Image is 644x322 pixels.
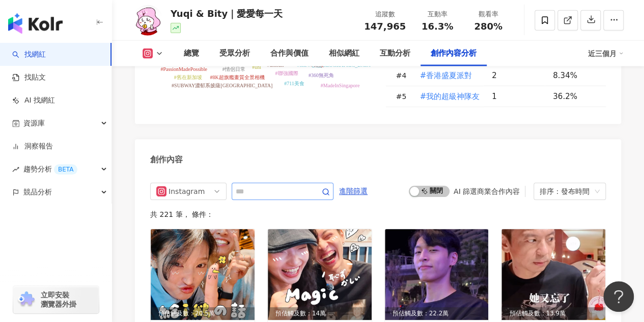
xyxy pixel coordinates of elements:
[419,65,473,86] button: #香港盛夏派對
[171,7,283,20] div: Yuqi & Bity｜愛愛每一天
[385,307,489,320] div: 預估觸及數：22.2萬
[132,5,163,36] img: KOL Avatar
[501,307,605,320] div: 預估觸及數：13.9萬
[275,70,298,76] tspan: #聯強國際
[364,9,406,19] div: 追蹤數
[23,158,77,181] span: 趨勢分析
[420,70,472,81] span: #香港盛夏派對
[41,290,76,309] span: 立即安裝 瀏覽器外掛
[268,307,372,320] div: 預估觸及數：14萬
[339,183,368,200] span: 進階篩選
[268,229,372,320] div: post-image預估觸及數：14萬
[184,47,199,60] div: 總覽
[284,81,304,86] tspan: #711美食
[174,75,202,80] tspan: #舊在新加坡
[13,286,99,313] a: chrome extension立即安裝 瀏覽器外掛
[252,64,261,70] tspan: #uni
[540,183,591,200] div: 排序：發布時間
[396,91,411,102] div: # 5
[418,9,457,19] div: 互動率
[385,229,489,320] div: post-image預估觸及數：22.2萬
[411,65,484,86] td: #香港盛夏派對
[603,281,634,312] iframe: Help Scout Beacon - Open
[501,229,605,320] img: post-image
[23,181,52,204] span: 競品分析
[150,210,606,218] div: 共 221 筆 ， 條件：
[12,95,55,106] a: AI 找網紅
[12,166,19,173] span: rise
[492,70,545,81] div: 2
[151,307,255,320] div: 預估觸及數：20.5萬
[474,21,502,32] span: 280%
[150,154,183,165] div: 創作內容
[420,91,480,102] span: #我的超級神隊友
[12,49,46,60] a: search找網紅
[151,229,255,320] div: post-image預估觸及數：20.5萬
[169,183,202,200] div: Instagram
[219,47,250,60] div: 受眾分析
[545,86,606,107] td: 36.2%
[469,9,508,19] div: 觀看率
[553,91,596,102] div: 36.2%
[492,91,545,102] div: 1
[309,72,334,78] tspan: #360無死角
[12,72,46,83] a: 找貼文
[364,21,406,32] span: 147,965
[419,86,481,107] button: #我的超級神隊友
[339,183,368,199] button: 進階篩選
[23,112,45,135] span: 資源庫
[222,66,245,72] tspan: #情侶日常
[160,66,207,72] tspan: #PassionMadePossible
[454,187,520,195] div: AI 篩選商業合作內容
[385,229,489,320] img: post-image
[501,229,605,320] div: post-image預估觸及數：13.9萬
[172,83,272,88] tspan: #SUBWAY濃郁系披薩[GEOGRAPHIC_DATA]
[396,70,411,81] div: # 4
[329,47,359,60] div: 相似網紅
[553,70,596,81] div: 8.34%
[411,86,484,107] td: #我的超級神隊友
[588,45,624,62] div: 近三個月
[268,229,372,320] img: post-image
[422,21,453,32] span: 16.3%
[54,164,77,175] div: BETA
[210,75,265,80] tspan: #8K超旗艦畫質全景相機
[321,83,360,88] tspan: #MadeInSingapore
[16,291,36,308] img: chrome extension
[151,229,255,320] img: post-image
[380,47,410,60] div: 互動分析
[545,65,606,86] td: 8.34%
[431,47,477,60] div: 創作內容分析
[12,141,53,152] a: 洞察報告
[270,47,309,60] div: 合作與價值
[8,13,63,34] img: logo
